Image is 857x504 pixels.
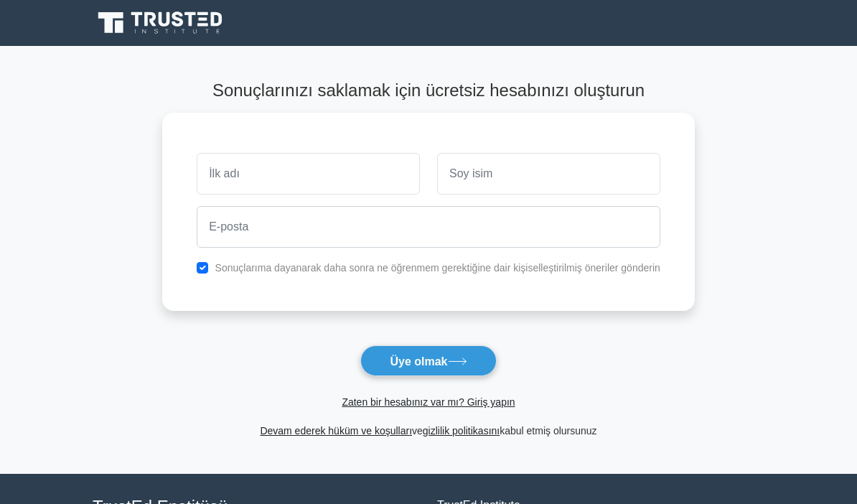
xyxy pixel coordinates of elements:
[197,153,420,195] input: İlk adı
[437,153,660,195] input: Soy isim
[197,206,660,248] input: E-posta
[390,355,447,367] font: Üye olmak
[215,262,660,274] font: Sonuçlarıma dayanarak daha sonra ne öğrenmem gerektiğine dair kişiselleştirilmiş öneriler gönderin
[342,396,515,408] a: Zaten bir hesabınız var mı? Giriş yapın
[212,80,645,100] font: Sonuçlarınızı saklamak için ücretsiz hesabınızı oluşturun
[360,345,496,376] button: Üye olmak
[260,425,412,437] a: Devam ederek hüküm ve koşulları
[423,425,500,437] a: gizlilik politikasını
[412,425,423,437] font: ve
[500,425,596,437] font: kabul etmiş olursunuz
